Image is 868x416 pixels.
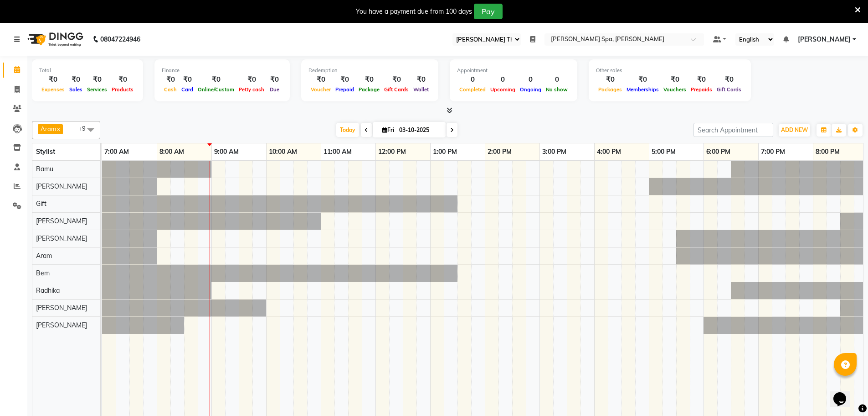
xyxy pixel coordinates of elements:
[356,7,472,16] div: You have a payment due from 100 days
[36,217,87,225] span: [PERSON_NAME]
[457,74,488,85] div: 0
[36,182,87,190] span: [PERSON_NAME]
[693,123,773,137] input: Search Appointment
[179,74,195,85] div: ₹0
[321,145,354,158] a: 11:00 AM
[624,74,661,85] div: ₹0
[333,74,356,85] div: ₹0
[236,74,267,85] div: ₹0
[485,145,514,158] a: 2:00 PM
[85,86,109,93] span: Services
[56,125,60,132] a: x
[661,74,688,85] div: ₹0
[380,126,396,133] span: Fri
[540,145,569,158] a: 3:00 PM
[688,86,714,93] span: Prepaids
[382,74,411,85] div: ₹0
[595,145,623,158] a: 4:00 PM
[661,86,688,93] span: Vouchers
[162,86,179,93] span: Cash
[544,86,570,93] span: No show
[336,123,359,137] span: Today
[157,145,186,158] a: 8:00 AM
[356,86,382,93] span: Package
[267,145,299,158] a: 10:00 AM
[212,145,241,158] a: 9:00 AM
[109,74,136,85] div: ₹0
[195,74,236,85] div: ₹0
[100,26,140,52] b: 08047224946
[704,145,733,158] a: 6:00 PM
[624,86,661,93] span: Memberships
[781,126,808,133] span: ADD NEW
[179,86,195,93] span: Card
[85,74,109,85] div: ₹0
[596,86,624,93] span: Packages
[356,74,382,85] div: ₹0
[67,86,85,93] span: Sales
[411,74,431,85] div: ₹0
[267,74,282,85] div: ₹0
[333,86,356,93] span: Prepaid
[308,86,333,93] span: Voucher
[102,145,131,158] a: 7:00 AM
[411,86,431,93] span: Wallet
[195,86,236,93] span: Online/Custom
[759,145,787,158] a: 7:00 PM
[109,86,136,93] span: Products
[596,67,744,74] div: Other sales
[41,125,56,132] span: Aram
[518,86,544,93] span: Ongoing
[36,304,87,312] span: [PERSON_NAME]
[544,74,570,85] div: 0
[308,67,431,74] div: Redemption
[457,86,488,93] span: Completed
[596,74,624,85] div: ₹0
[649,145,678,158] a: 5:00 PM
[518,74,544,85] div: 0
[36,321,87,329] span: [PERSON_NAME]
[798,35,851,44] span: [PERSON_NAME]
[688,74,714,85] div: ₹0
[236,86,267,93] span: Petty cash
[382,86,411,93] span: Gift Cards
[474,4,503,19] button: Pay
[36,286,60,295] span: Radhika
[714,74,744,85] div: ₹0
[267,86,282,93] span: Due
[36,252,52,260] span: Aram
[36,165,53,173] span: Ramu
[830,379,859,407] iframe: chat widget
[162,74,179,85] div: ₹0
[36,269,50,277] span: Bem
[376,145,408,158] a: 12:00 PM
[714,86,744,93] span: Gift Cards
[23,26,86,52] img: logo
[488,86,518,93] span: Upcoming
[36,200,46,208] span: Gift
[36,147,55,156] span: Stylist
[813,145,842,158] a: 8:00 PM
[39,86,67,93] span: Expenses
[457,67,570,74] div: Appointment
[78,125,92,132] span: +9
[308,74,333,85] div: ₹0
[36,234,87,242] span: [PERSON_NAME]
[39,67,136,74] div: Total
[779,124,810,137] button: ADD NEW
[396,123,442,137] input: 2025-10-03
[67,74,85,85] div: ₹0
[162,67,282,74] div: Finance
[488,74,518,85] div: 0
[39,74,67,85] div: ₹0
[431,145,459,158] a: 1:00 PM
